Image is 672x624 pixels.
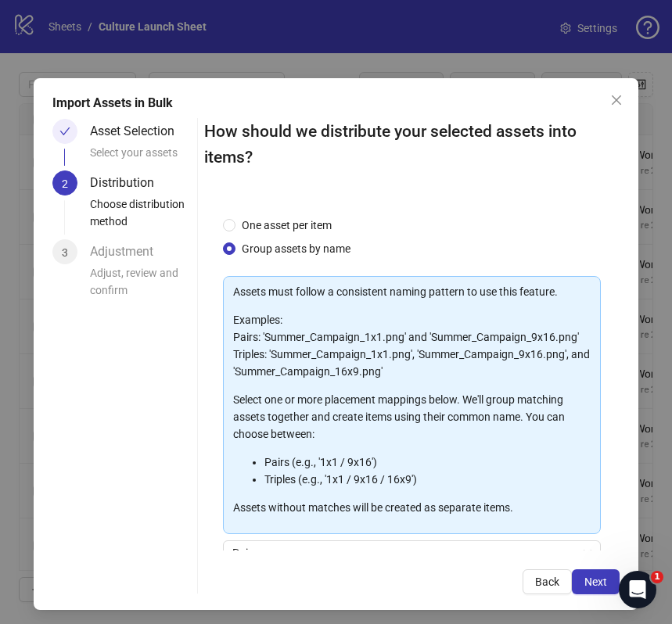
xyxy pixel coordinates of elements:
[264,454,591,471] li: Pairs (e.g., '1x1 / 9x16')
[235,240,357,257] span: Group assets by name
[233,283,591,300] p: Assets must follow a consistent naming pattern to use this feature.
[610,94,623,106] span: close
[90,144,191,170] div: Select your assets
[90,239,166,264] div: Adjustment
[619,571,656,608] iframe: Intercom live chat
[523,569,572,594] button: Back
[90,170,167,195] div: Distribution
[233,391,591,443] p: Select one or more placement mappings below. We'll group matching assets together and create item...
[232,541,591,565] span: Pairs
[233,311,591,380] p: Examples: Pairs: 'Summer_Campaign_1x1.png' and 'Summer_Campaign_9x16.png' Triples: 'Summer_Campai...
[62,246,68,259] span: 3
[59,126,70,137] span: check
[204,119,620,170] h2: How should we distribute your selected assets into items?
[535,576,559,588] span: Back
[90,264,191,308] div: Adjust, review and confirm
[604,88,629,113] button: Close
[90,119,187,144] div: Asset Selection
[52,94,620,113] div: Import Assets in Bulk
[90,195,191,239] div: Choose distribution method
[233,499,591,516] p: Assets without matches will be created as separate items.
[584,576,607,588] span: Next
[264,471,591,488] li: Triples (e.g., '1x1 / 9x16 / 16x9')
[235,217,338,234] span: One asset per item
[62,178,68,190] span: 2
[651,571,663,583] span: 1
[572,569,620,594] button: Next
